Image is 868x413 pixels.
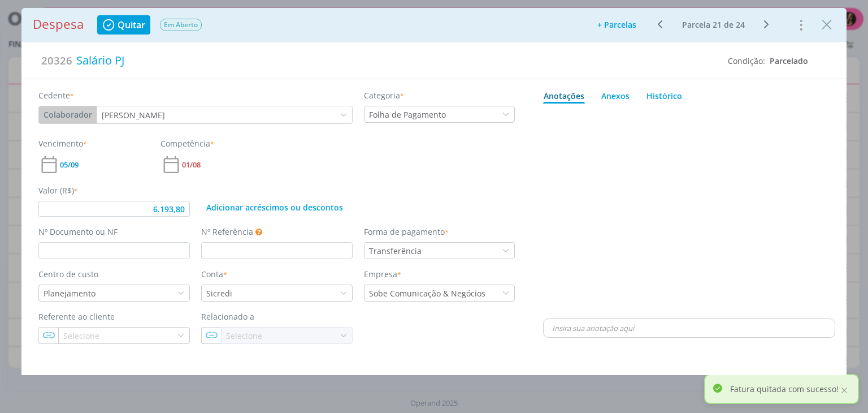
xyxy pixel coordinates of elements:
[44,287,98,299] div: Planejamento
[364,287,488,299] div: Sobe Comunicação & Negócios
[201,226,253,238] label: Nº Referência
[97,15,150,35] button: Quitar
[182,161,201,169] span: 01/08
[39,106,97,123] button: Colaborador
[206,287,235,299] div: Sicredi
[38,137,87,149] label: Vencimento
[369,287,488,299] div: Sobe Comunicação & Negócios
[364,268,401,280] label: Empresa
[38,311,115,322] label: Referente ao cliente
[38,89,74,101] label: Cedente
[728,55,808,67] div: Condição:
[646,85,683,104] a: Histórico
[590,17,644,33] button: + Parcelas
[97,109,167,121] div: Lílian Fengler
[226,330,264,342] div: Selecione
[33,17,84,32] h1: Despesa
[770,55,808,66] span: Parcelado
[222,330,264,342] div: Selecione
[38,184,78,196] label: Valor (R$)
[201,311,254,322] label: Relacionado a
[364,245,424,257] div: Transferência
[160,19,202,31] span: Em Aberto
[677,18,750,32] button: Parcela 21 de 24
[601,90,630,102] div: Anexos
[818,15,835,33] button: Close
[39,287,98,299] div: Planejamento
[60,161,79,169] span: 05/09
[364,109,448,121] div: Folha de Pagamento
[102,109,167,121] div: [PERSON_NAME]
[369,245,424,257] div: Transferência
[41,53,72,68] span: 20326
[201,201,348,214] button: Adicionar acréscimos ou descontos
[38,226,118,238] label: Nº Documento ou NF
[160,137,214,149] label: Competência
[21,8,846,375] div: dialog
[63,330,102,342] div: Selecione
[364,226,449,238] label: Forma de pagamento
[59,330,102,342] div: Selecione
[543,85,585,104] a: Anotações
[159,18,202,32] button: Em Aberto
[201,268,227,280] label: Conta
[369,109,448,121] div: Folha de Pagamento
[38,268,98,280] label: Centro de custo
[202,287,235,299] div: Sicredi
[364,89,404,101] label: Categoria
[72,48,719,73] div: Salário PJ
[118,20,145,29] span: Quitar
